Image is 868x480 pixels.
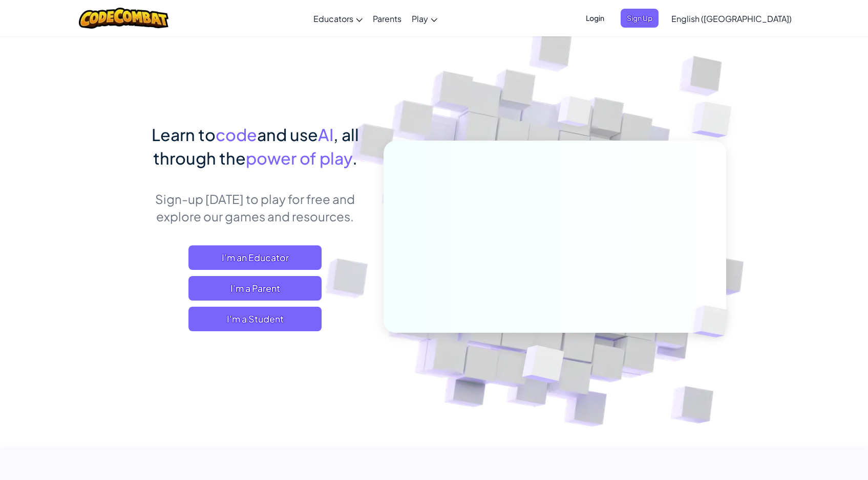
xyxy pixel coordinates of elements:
a: English ([GEOGRAPHIC_DATA]) [666,5,797,32]
img: Overlap cubes [675,284,752,359]
img: Overlap cubes [538,76,612,152]
span: AI [318,124,333,145]
a: I'm a Parent [188,276,322,301]
button: Login [580,9,610,28]
span: and use [257,124,318,145]
img: Overlap cubes [671,77,760,163]
span: English ([GEOGRAPHIC_DATA]) [671,13,792,24]
a: I'm an Educator [188,245,322,270]
img: Overlap cubes [497,324,588,408]
a: Educators [308,5,368,32]
button: Sign Up [621,9,659,28]
span: power of play [246,148,352,168]
p: Sign-up [DATE] to play for free and explore our games and resources. [142,190,368,225]
span: Play [412,13,428,24]
span: Educators [313,13,353,24]
a: Play [407,5,442,32]
span: Learn to [152,124,216,145]
span: . [352,148,357,168]
a: Parents [368,5,407,32]
img: CodeCombat logo [79,8,168,29]
button: I'm a Student [188,307,322,331]
span: code [216,124,257,145]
